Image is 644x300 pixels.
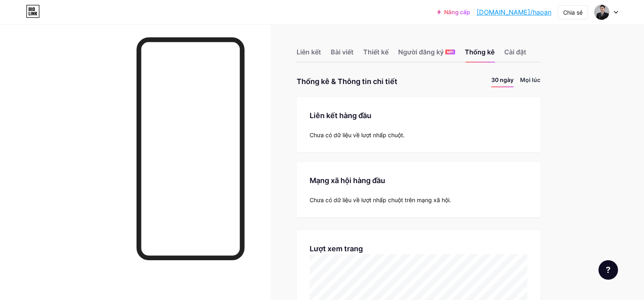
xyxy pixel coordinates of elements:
[310,111,371,120] font: Liên kết hàng đầu
[297,77,397,86] font: Thống kê & Thông tin chi tiết
[477,7,551,17] a: [DOMAIN_NAME]/haoan
[504,48,526,56] font: Cài đặt
[447,50,453,54] font: MỚI
[477,8,551,16] font: [DOMAIN_NAME]/haoan
[363,48,388,56] font: Thiết kế
[310,244,363,253] font: Lượt xem trang
[594,4,609,20] img: hao an
[331,48,353,56] font: Bài viết
[297,48,321,56] font: Liên kết
[310,196,451,203] font: Chưa có dữ liệu về lượt nhấp chuột trên mạng xã hội.
[310,176,385,185] font: Mạng xã hội hàng đầu
[465,48,494,56] font: Thống kê
[520,76,540,83] font: Mọi lúc
[444,9,470,15] font: Nâng cấp
[310,132,405,138] font: Chưa có dữ liệu về lượt nhấp chuột.
[491,76,514,83] font: 30 ngày
[398,48,444,56] font: Người đăng ký
[563,9,583,16] font: Chia sẻ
